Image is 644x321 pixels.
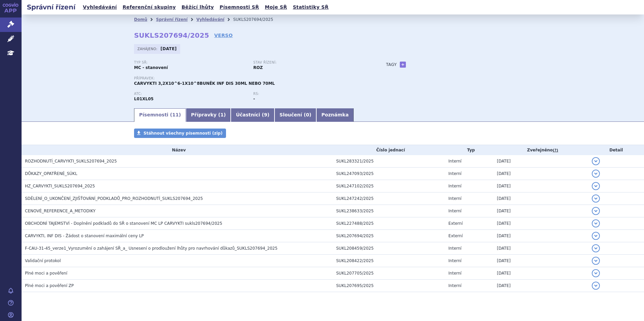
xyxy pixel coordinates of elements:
[448,196,461,201] span: Interní
[493,267,588,280] td: [DATE]
[25,246,278,251] span: F-CAU-31-45_verze1_Vyrozumění o zahájení SŘ_a_ Usnesení o prodloužení lhůty pro navrhování důkazů...
[493,217,588,230] td: [DATE]
[592,232,600,240] button: detail
[172,112,179,117] span: 11
[448,283,461,288] span: Interní
[156,17,188,22] a: Správní řízení
[25,171,77,176] span: DŮKAZY_OPATŘENÉ_SÚKL
[180,3,216,12] a: Běžící lhůty
[592,219,600,227] button: detail
[134,65,168,70] strong: MC - stanovení
[25,209,96,213] span: CENOVÉ_REFERENCE_A_METODIKY
[186,108,231,122] a: Přípravky (1)
[25,159,117,164] span: ROZHODNUTÍ_CARVYKTI_SUKLS207694_2025
[134,97,154,101] strong: CILTAKABTAGEN AUTOLEUCEL
[25,184,95,188] span: HZ_CARVYKTI_SUKLS207694_2025
[592,244,600,252] button: detail
[448,271,461,276] span: Interní
[493,230,588,242] td: [DATE]
[333,155,445,168] td: SUKL283321/2025
[448,184,461,188] span: Interní
[333,255,445,267] td: SUKL208422/2025
[448,234,462,238] span: Externí
[218,3,261,12] a: Písemnosti SŘ
[493,168,588,180] td: [DATE]
[134,76,373,80] p: Přípravek:
[333,145,445,155] th: Číslo jednací
[592,157,600,165] button: detail
[275,108,316,122] a: Sloučení (0)
[588,145,644,155] th: Detail
[592,182,600,190] button: detail
[493,255,588,267] td: [DATE]
[333,280,445,292] td: SUKL207695/2025
[134,61,247,65] p: Typ SŘ:
[445,145,493,155] th: Typ
[253,97,255,101] strong: -
[291,3,330,12] a: Statistiky SŘ
[592,269,600,277] button: detail
[592,170,600,178] button: detail
[333,192,445,205] td: SUKL247242/2025
[143,131,223,136] span: Stáhnout všechny písemnosti (zip)
[333,205,445,217] td: SUKL238633/2025
[220,112,224,117] span: 1
[25,234,144,238] span: CARVYKTI, INF DIS - Žádost o stanovení maximální ceny LP
[493,205,588,217] td: [DATE]
[553,148,558,153] abbr: (?)
[22,2,81,12] h2: Správní řízení
[25,283,74,288] span: Plné moci a pověření ZP
[333,230,445,242] td: SUKL207694/2025
[316,108,354,122] a: Poznámka
[448,246,461,251] span: Interní
[493,242,588,255] td: [DATE]
[161,46,177,51] strong: [DATE]
[592,257,600,265] button: detail
[134,92,247,96] p: ATC:
[81,3,119,12] a: Vyhledávání
[333,267,445,280] td: SUKL207705/2025
[448,258,461,263] span: Interní
[448,221,462,226] span: Externí
[306,112,309,117] span: 0
[493,145,588,155] th: Zveřejněno
[264,112,267,117] span: 9
[333,217,445,230] td: SUKL227488/2025
[448,209,461,213] span: Interní
[493,180,588,192] td: [DATE]
[493,155,588,168] td: [DATE]
[25,271,67,276] span: Plné moci a pověření
[333,168,445,180] td: SUKL247093/2025
[400,62,406,68] a: +
[448,159,461,164] span: Interní
[214,32,233,39] a: VERSO
[196,17,224,22] a: Vyhledávání
[253,65,263,70] strong: ROZ
[386,61,397,69] h3: Tagy
[333,242,445,255] td: SUKL208459/2025
[592,194,600,203] button: detail
[592,207,600,215] button: detail
[134,108,186,122] a: Písemnosti (11)
[134,129,226,138] a: Stáhnout všechny písemnosti (zip)
[134,81,275,86] span: CARVYKTI 3,2X10^6-1X10^8BUNĚK INF DIS 30ML NEBO 70ML
[253,92,366,96] p: RS:
[22,145,333,155] th: Název
[333,180,445,192] td: SUKL247102/2025
[134,31,209,39] strong: SUKLS207694/2025
[448,171,461,176] span: Interní
[263,3,289,12] a: Moje SŘ
[233,14,282,25] li: SUKLS207694/2025
[231,108,274,122] a: Účastníci (9)
[592,282,600,290] button: detail
[25,196,203,201] span: SDĚLENÍ_O_UKONČENÍ_ZJIŠŤOVÁNÍ_PODKLADŮ_PRO_ROZHODNUTÍ_SUKLS207694_2025
[253,61,366,65] p: Stav řízení:
[493,192,588,205] td: [DATE]
[137,46,159,51] span: Zahájeno:
[25,221,222,226] span: OBCHODNÍ TAJEMSTVÍ - Doplnění podkladů do SŘ o stanovení MC LP CARVYKTI sukls207694/2025
[121,3,178,12] a: Referenční skupiny
[493,280,588,292] td: [DATE]
[134,17,147,22] a: Domů
[25,258,61,263] span: Validační protokol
